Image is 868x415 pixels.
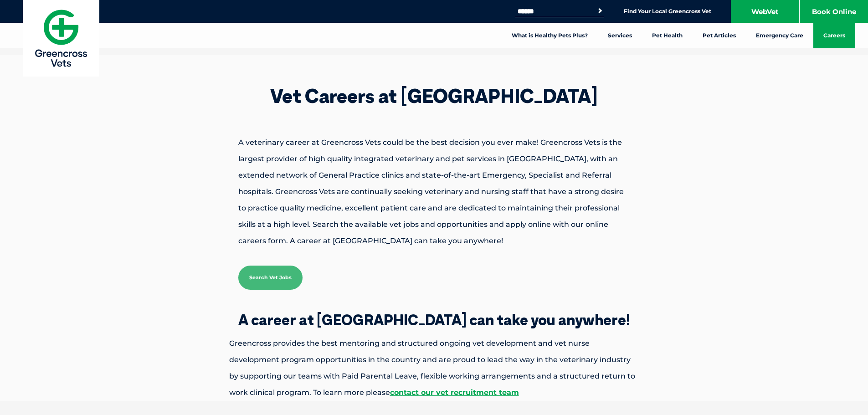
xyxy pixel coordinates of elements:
[197,335,671,401] p: Greencross provides the best mentoring and structured ongoing vet development and vet nurse devel...
[238,266,303,290] a: Search Vet Jobs
[813,23,855,48] a: Careers
[206,134,662,249] p: A veterinary career at Greencross Vets could be the best decision you ever make! Greencross Vets ...
[598,23,642,48] a: Services
[390,388,519,397] a: contact our vet recruitment team
[596,6,605,15] button: Search
[746,23,813,48] a: Emergency Care
[642,23,693,48] a: Pet Health
[206,87,662,106] h1: Vet Careers at [GEOGRAPHIC_DATA]
[693,23,746,48] a: Pet Articles
[197,313,671,327] h2: A career at [GEOGRAPHIC_DATA] can take you anywhere!
[502,23,598,48] a: What is Healthy Pets Plus?
[624,8,711,15] a: Find Your Local Greencross Vet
